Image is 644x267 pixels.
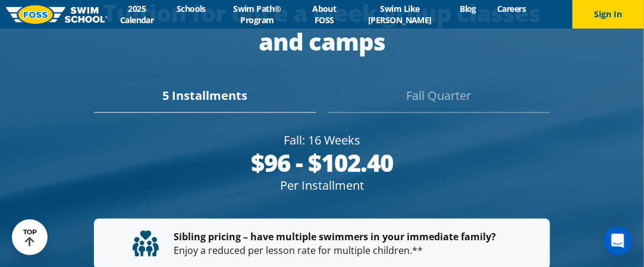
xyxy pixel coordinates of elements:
a: Careers [487,3,536,14]
a: 2025 Calendar [108,3,166,26]
a: About FOSS [299,3,351,26]
a: Swim Path® Program [216,3,299,26]
img: FOSS Swim School Logo [6,5,108,24]
div: Fall Quarter [328,87,549,113]
div: $96 - $102.40 [94,149,550,177]
div: TOP [23,228,37,247]
div: Open Intercom Messenger [604,227,632,255]
div: Fall: 16 Weeks [94,132,550,149]
div: 5 Installments [94,87,316,113]
p: Enjoy a reduced per lesson rate for multiple children.** [133,231,511,257]
div: Per Installment [94,177,550,194]
strong: Sibling pricing – have multiple swimmers in your immediate family? [174,231,496,244]
img: tuition-family-children.svg [133,231,159,257]
a: Schools [166,3,216,14]
a: Blog [450,3,487,14]
a: Swim Like [PERSON_NAME] [350,3,450,26]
